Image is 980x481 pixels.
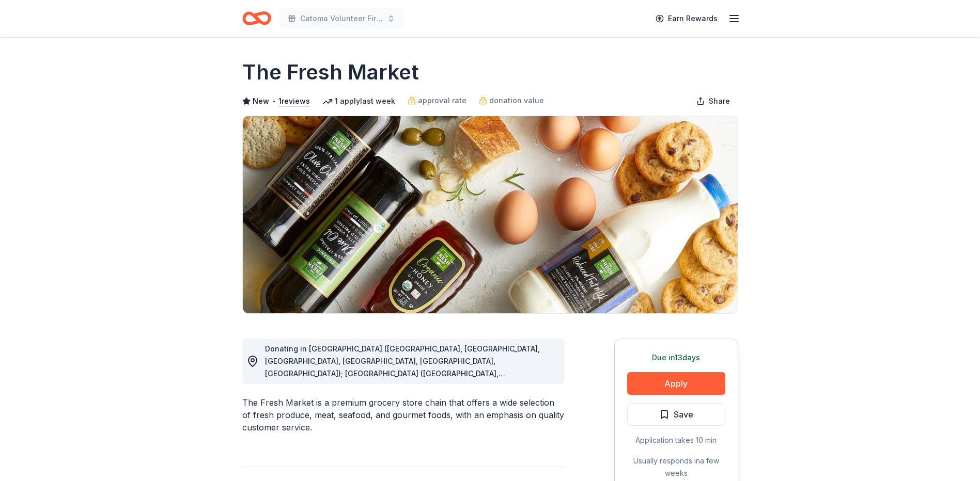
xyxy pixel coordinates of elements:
button: Apply [627,372,725,395]
span: Save [674,408,693,421]
a: Earn Rewards [649,9,724,28]
span: donation value [489,94,544,107]
div: Application takes 10 min [627,434,725,446]
span: Catoma Volunteer Fire Department 2nd Annual [DATE] [300,12,383,25]
span: Share [709,95,730,107]
a: Home [242,6,271,30]
button: Share [688,91,738,111]
span: approval rate [418,94,466,107]
button: Save [627,403,725,426]
a: approval rate [408,94,466,107]
button: Catoma Volunteer Fire Department 2nd Annual [DATE] [279,8,403,29]
h1: The Fresh Market [242,58,419,87]
div: Due in 13 days [627,351,725,364]
div: Usually responds in a few weeks [627,455,725,479]
div: 1 apply last week [322,95,395,107]
a: donation value [479,94,544,107]
div: The Fresh Market is a premium grocery store chain that offers a wide selection of fresh produce, ... [242,396,565,434]
button: 1reviews [278,95,310,107]
span: New [253,95,269,107]
img: Image for The Fresh Market [243,116,738,313]
span: • [272,97,275,105]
